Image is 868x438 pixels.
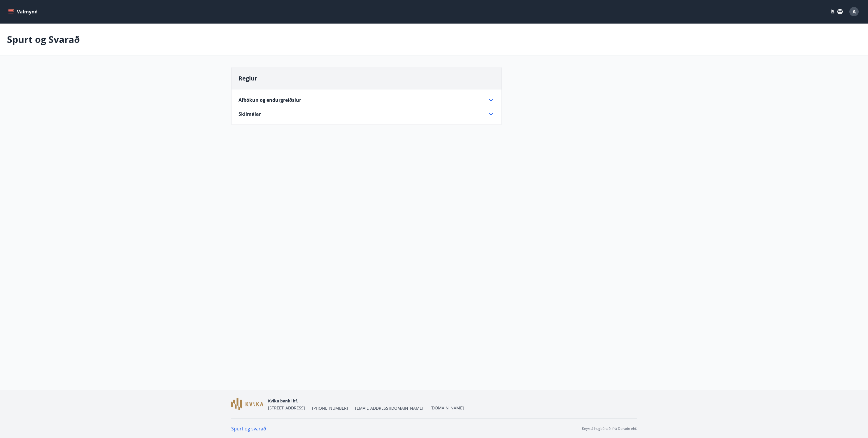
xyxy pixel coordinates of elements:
[827,6,846,17] button: ÍS
[239,111,495,118] div: Skilmálar
[7,6,40,17] button: menu
[239,111,261,117] span: Skilmálar
[582,426,637,431] p: Keyrt á hugbúnaði frá Dorado ehf.
[430,405,464,411] a: [DOMAIN_NAME]
[853,8,856,15] span: A
[7,33,80,46] p: Spurt og Svarað
[312,405,348,411] span: [PHONE_NUMBER]
[239,74,257,82] span: Reglur
[355,405,423,411] span: [EMAIL_ADDRESS][DOMAIN_NAME]
[231,425,266,432] a: Spurt og svarað
[239,97,301,103] span: Afbókun og endurgreiðslur
[231,398,263,411] img: GzFmWhuCkUxVWrb40sWeioDp5tjnKZ3EtzLhRfaL.png
[268,398,298,404] span: Kvika banki hf.
[268,405,305,411] span: [STREET_ADDRESS]
[239,97,495,104] div: Afbókun og endurgreiðslur
[847,5,861,19] button: A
